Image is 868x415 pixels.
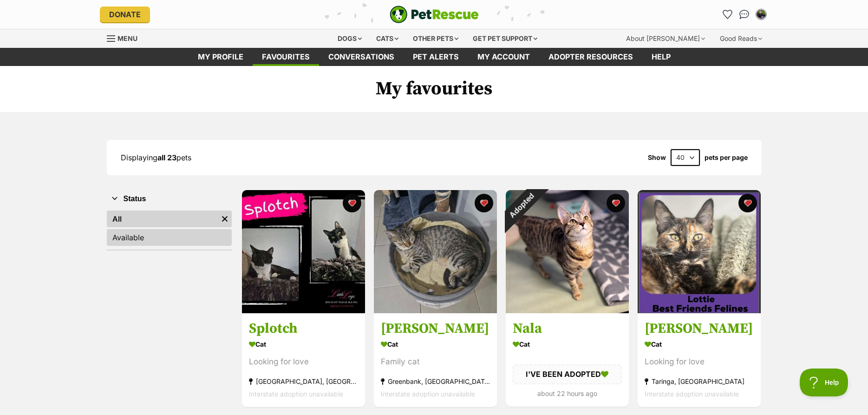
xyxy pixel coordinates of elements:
div: about 22 hours ago [513,387,622,400]
span: Interstate adoption unavailable [381,390,475,398]
strong: all 23 [157,153,176,162]
a: [PERSON_NAME] Cat Family cat Greenbank, [GEOGRAPHIC_DATA] Interstate adoption unavailable favourite [374,313,497,408]
span: Menu [117,34,137,42]
div: Looking for love [645,356,754,369]
button: My account [754,7,769,22]
a: Adopter resources [539,48,642,66]
div: Looking for love [249,356,358,369]
img: logo-e224e6f780fb5917bec1dbf3a21bbac754714ae5b6737aabdf751b685950b380.svg [390,6,479,23]
span: Interstate adoption unavailable [249,390,343,398]
div: About [PERSON_NAME] [620,29,711,48]
div: Cat [513,338,622,351]
a: My account [468,48,539,66]
div: Other pets [406,29,465,48]
button: favourite [343,194,361,212]
div: Good Reads [713,29,769,48]
a: Adopted [506,306,629,315]
span: Show [648,154,666,161]
h3: Nala [513,320,622,338]
a: Help [642,48,680,66]
div: Taringa, [GEOGRAPHIC_DATA] [645,375,754,388]
div: Cat [645,338,754,351]
div: Cat [249,338,358,351]
button: Status [107,193,232,205]
img: Frankie [374,190,497,313]
iframe: Help Scout Beacon - Open [800,369,849,396]
img: Lottie [638,190,761,313]
a: My profile [189,48,253,66]
a: Donate [100,7,150,22]
a: PetRescue [390,6,479,23]
img: Maree Gray profile pic [757,10,766,19]
div: Greenbank, [GEOGRAPHIC_DATA] [381,375,490,388]
a: Remove filter [218,211,232,227]
a: Nala Cat I'VE BEEN ADOPTED about 22 hours ago favourite [506,313,629,407]
a: conversations [319,48,404,66]
span: Displaying pets [121,153,191,162]
span: Interstate adoption unavailable [645,390,739,398]
h3: [PERSON_NAME] [381,320,490,338]
a: Favourites [720,7,735,22]
h3: Splotch [249,320,358,338]
div: I'VE BEEN ADOPTED [513,365,622,384]
img: Nala [506,190,629,313]
a: Available [107,229,232,246]
a: [PERSON_NAME] Cat Looking for love Taringa, [GEOGRAPHIC_DATA] Interstate adoption unavailable fav... [638,313,761,408]
label: pets per page [705,154,748,161]
div: [GEOGRAPHIC_DATA], [GEOGRAPHIC_DATA] [249,375,358,388]
h3: [PERSON_NAME] [645,320,754,338]
img: chat-41dd97257d64d25036548639549fe6c8038ab92f7586957e7f3b1b290dea8141.svg [739,10,749,19]
button: favourite [475,194,493,212]
img: Splotch [242,190,365,313]
div: Dogs [331,29,368,48]
a: Pet alerts [404,48,468,66]
div: Status [107,209,232,250]
div: Get pet support [466,29,544,48]
button: favourite [738,194,757,212]
a: Conversations [737,7,752,22]
a: Menu [107,29,144,46]
div: Family cat [381,356,490,369]
a: Splotch Cat Looking for love [GEOGRAPHIC_DATA], [GEOGRAPHIC_DATA] Interstate adoption unavailable... [242,313,365,408]
a: All [107,211,218,227]
button: favourite [607,194,625,212]
ul: Account quick links [720,7,769,22]
div: Cats [370,29,405,48]
div: Cat [381,338,490,351]
a: Favourites [253,48,319,66]
div: Adopted [493,178,548,233]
